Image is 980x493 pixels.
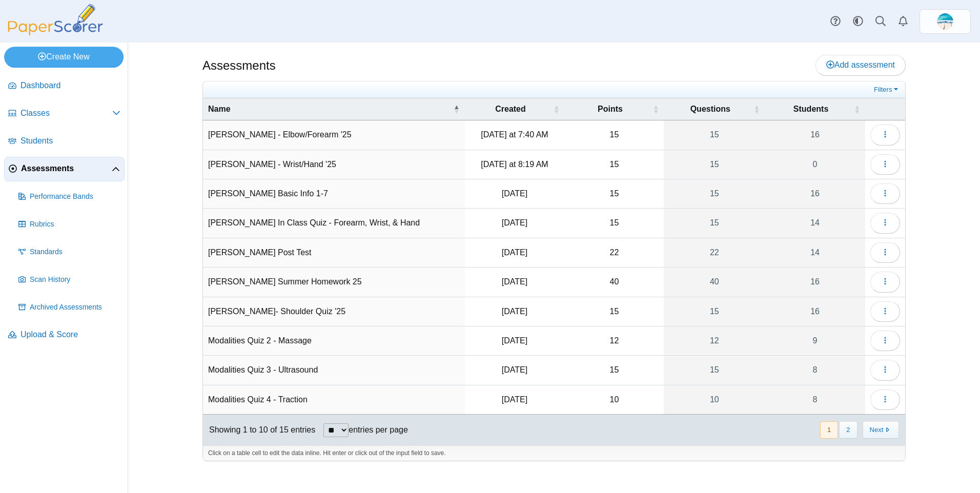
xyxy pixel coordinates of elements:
[502,277,527,286] time: Aug 22, 2025 at 3:21 PM
[4,323,125,347] a: Upload & Score
[564,297,664,326] td: 15
[4,47,124,67] a: Create New
[203,179,465,209] td: [PERSON_NAME] Basic Info 1-7
[765,268,865,296] a: 16
[14,212,125,237] a: Rubrics
[664,238,765,267] a: 22
[203,238,465,268] td: [PERSON_NAME] Post Test
[765,297,865,326] a: 16
[470,104,552,115] span: Created
[502,189,527,198] time: Sep 5, 2025 at 12:31 PM
[21,135,120,147] span: Students
[208,104,452,115] span: Name
[14,268,125,292] a: Scan History
[203,326,465,356] td: Modalities Quiz 2 - Massage
[564,356,664,385] td: 15
[502,395,527,404] time: Feb 24, 2025 at 7:43 AM
[21,163,112,174] span: Assessments
[652,104,659,114] span: Points : Activate to sort
[892,10,914,33] a: Alerts
[203,297,465,326] td: [PERSON_NAME]- Shoulder Quiz '25
[765,238,865,267] a: 14
[30,302,120,313] span: Archived Assessments
[664,356,765,384] a: 15
[4,157,125,181] a: Assessments
[203,356,465,385] td: Modalities Quiz 3 - Ultrasound
[815,55,906,75] a: Add assessment
[826,60,895,69] span: Add assessment
[21,329,120,340] span: Upload & Score
[454,104,460,114] span: Name : Activate to invert sorting
[481,160,548,169] time: Sep 29, 2025 at 8:19 AM
[765,326,865,355] a: 9
[4,101,125,126] a: Classes
[203,268,465,297] td: [PERSON_NAME] Summer Homework 25
[14,295,125,320] a: Archived Assessments
[502,307,527,316] time: Sep 17, 2025 at 7:34 AM
[753,104,760,114] span: Questions : Activate to sort
[564,150,664,179] td: 15
[349,425,408,434] label: entries per page
[854,104,860,114] span: Students : Activate to sort
[820,421,838,438] button: 1
[203,150,465,179] td: [PERSON_NAME] - Wrist/Hand '25
[203,120,465,150] td: [PERSON_NAME] - Elbow/Forearm '25
[664,150,765,179] a: 15
[765,385,865,414] a: 8
[564,268,664,297] td: 40
[664,297,765,326] a: 15
[920,9,971,34] a: ps.H1yuw66FtyTk4FxR
[30,275,120,285] span: Scan History
[30,247,120,257] span: Standards
[664,209,765,237] a: 15
[770,104,852,115] span: Students
[21,80,120,91] span: Dashboard
[765,356,865,384] a: 8
[553,104,559,114] span: Created : Activate to sort
[502,365,527,374] time: Feb 24, 2025 at 7:40 AM
[14,240,125,264] a: Standards
[481,130,548,139] time: Sep 24, 2025 at 7:40 AM
[669,104,751,115] span: Questions
[564,209,664,238] td: 15
[664,120,765,149] a: 15
[564,385,664,415] td: 10
[4,28,107,37] a: PaperScorer
[937,13,953,30] span: Chrissy Greenberg
[203,209,465,238] td: [PERSON_NAME] In Class Quiz - Forearm, Wrist, & Hand
[203,415,315,445] div: Showing 1 to 10 of 15 entries
[30,219,120,230] span: Rubrics
[4,4,107,35] img: PaperScorer
[765,179,865,208] a: 16
[502,336,527,345] time: Feb 19, 2025 at 7:14 AM
[664,326,765,355] a: 12
[839,421,857,438] button: 2
[664,385,765,414] a: 10
[4,74,125,98] a: Dashboard
[564,238,664,268] td: 22
[203,385,465,415] td: Modalities Quiz 4 - Traction
[871,85,903,95] a: Filters
[30,192,120,202] span: Performance Bands
[569,104,650,115] span: Points
[502,248,527,257] time: Dec 4, 2024 at 7:23 AM
[502,218,527,227] time: Sep 25, 2024 at 8:48 AM
[4,129,125,154] a: Students
[564,179,664,209] td: 15
[937,13,953,30] img: ps.H1yuw66FtyTk4FxR
[21,108,112,119] span: Classes
[765,120,865,149] a: 16
[202,57,276,74] h1: Assessments
[664,268,765,296] a: 40
[564,120,664,150] td: 15
[765,209,865,237] a: 14
[14,184,125,209] a: Performance Bands
[664,179,765,208] a: 15
[819,421,899,438] nav: pagination
[564,326,664,356] td: 12
[765,150,865,179] a: 0
[863,421,899,438] button: Next
[203,445,905,461] div: Click on a table cell to edit the data inline. Hit enter or click out of the input field to save.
